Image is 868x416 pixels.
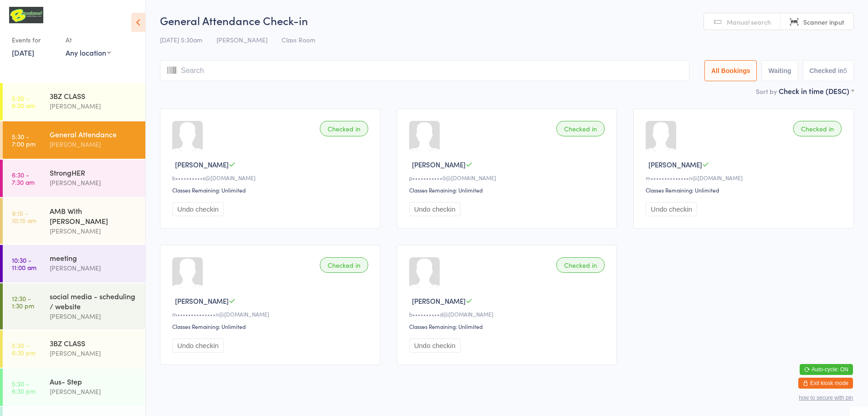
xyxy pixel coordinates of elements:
div: p•••••••••••0@[DOMAIN_NAME] [409,174,608,182]
time: 5:30 - 6:30 am [12,94,35,109]
time: 5:30 - 6:30 pm [12,380,36,395]
div: [PERSON_NAME] [50,263,138,273]
a: 10:30 -11:00 ammeeting[PERSON_NAME] [3,245,145,282]
div: [PERSON_NAME] [50,139,138,150]
button: Auto-cycle: ON [800,364,853,375]
span: [PERSON_NAME] [175,160,229,169]
label: Sort by [756,87,777,96]
div: 5 [843,67,847,74]
button: Undo checkin [409,202,461,216]
div: 3BZ CLASS [50,91,138,101]
a: 12:30 -1:30 pmsocial media - scheduling / website[PERSON_NAME] [3,283,145,329]
div: Classes Remaining: Unlimited [172,322,371,330]
div: Classes Remaining: Unlimited [646,186,844,194]
img: B Transformed Gym [9,7,43,23]
h2: General Attendance Check-in [160,13,854,28]
button: Waiting [761,60,798,81]
button: Undo checkin [646,202,697,216]
input: Search [160,60,689,81]
div: Checked in [556,121,605,136]
a: 5:30 -7:00 pmGeneral Attendance[PERSON_NAME] [3,121,145,159]
div: [PERSON_NAME] [50,311,138,322]
a: 5:30 -6:30 am3BZ CLASS[PERSON_NAME] [3,83,145,120]
div: Checked in [320,121,368,136]
div: meeting [50,253,138,263]
div: StrongHER [50,167,138,177]
div: Classes Remaining: Unlimited [172,186,371,194]
div: Any location [66,47,111,57]
div: [PERSON_NAME] [50,226,138,236]
button: Undo checkin [409,338,461,353]
span: [PERSON_NAME] [216,35,267,44]
div: 3BZ CLASS [50,338,138,348]
button: Undo checkin [172,202,224,216]
a: [DATE] [12,47,34,57]
span: [PERSON_NAME] [648,160,702,169]
span: [PERSON_NAME] [175,296,229,306]
div: b••••••••••d@[DOMAIN_NAME] [409,310,608,318]
div: [PERSON_NAME] [50,348,138,359]
a: 9:15 -10:15 amAMB With [PERSON_NAME][PERSON_NAME] [3,198,145,244]
div: General Attendance [50,129,138,139]
button: how to secure with pin [799,395,853,401]
time: 9:15 - 10:15 am [12,209,36,224]
div: [PERSON_NAME] [50,177,138,188]
time: 6:30 - 7:30 am [12,171,35,186]
div: m••••••••••••••n@[DOMAIN_NAME] [646,174,844,182]
div: [PERSON_NAME] [50,101,138,111]
div: social media - scheduling / website [50,291,138,311]
div: Check in time (DESC) [779,86,854,96]
span: Manual search [727,17,771,26]
button: Exit kiosk mode [798,378,853,389]
button: Undo checkin [172,338,224,353]
div: Classes Remaining: Unlimited [409,322,608,330]
div: Classes Remaining: Unlimited [409,186,608,194]
span: [PERSON_NAME] [412,160,466,169]
button: All Bookings [704,60,757,81]
a: 5:30 -6:30 pm3BZ CLASS[PERSON_NAME] [3,330,145,368]
time: 5:30 - 6:30 pm [12,342,36,356]
a: 5:30 -6:30 pmAus- Step[PERSON_NAME] [3,369,145,406]
time: 12:30 - 1:30 pm [12,295,34,309]
span: [PERSON_NAME] [412,296,466,306]
div: m••••••••••••••n@[DOMAIN_NAME] [172,310,371,318]
span: Scanner input [803,17,844,26]
div: Events for [12,32,56,47]
time: 10:30 - 11:00 am [12,256,36,271]
span: Class Room [282,35,315,44]
div: AMB With [PERSON_NAME] [50,206,138,226]
div: Checked in [556,257,605,273]
span: [DATE] 5:30am [160,35,202,44]
div: Aus- Step [50,376,138,386]
div: b••••••••••s@[DOMAIN_NAME] [172,174,371,182]
div: [PERSON_NAME] [50,386,138,397]
div: Checked in [793,121,842,136]
a: 6:30 -7:30 amStrongHER[PERSON_NAME] [3,160,145,197]
button: Checked in5 [803,60,854,81]
time: 5:30 - 7:00 pm [12,133,36,147]
div: At [66,32,111,47]
div: Checked in [320,257,368,273]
